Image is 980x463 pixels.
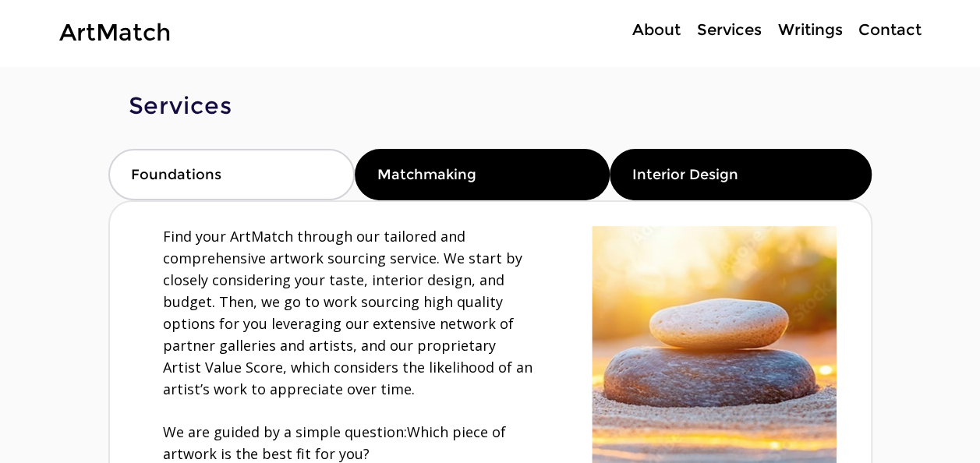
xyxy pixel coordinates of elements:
[163,422,506,463] span: Which piece of artwork is the best fit for you?
[624,19,688,41] a: About
[163,227,532,398] span: Find your ArtMatch through our tailored and comprehensive artwork sourcing service. We start by c...
[851,19,929,41] p: Contact
[624,19,688,41] p: About
[575,19,929,41] nav: Site
[632,166,738,183] span: Interior Design
[131,166,221,183] span: Foundations
[689,19,769,41] p: Services
[770,19,851,41] p: Writings
[129,91,232,120] span: Services
[163,422,407,441] span: We are guided by a simple question:
[59,18,171,47] a: ArtMatch
[377,166,476,183] span: Matchmaking
[769,19,851,41] a: Writings
[851,19,929,41] a: Contact
[688,19,769,41] a: Services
